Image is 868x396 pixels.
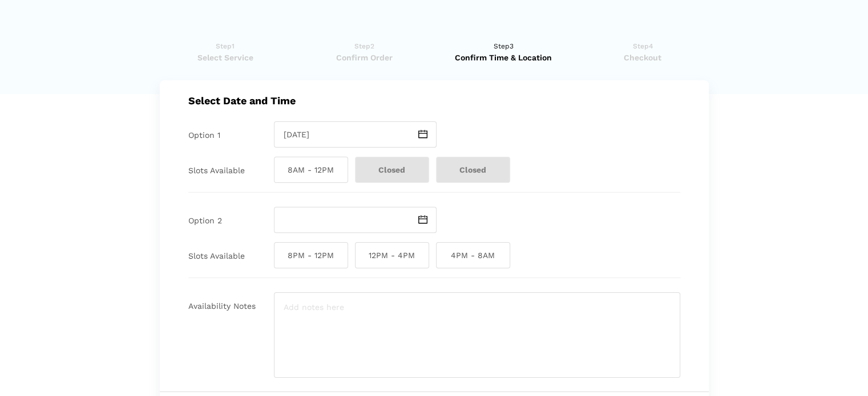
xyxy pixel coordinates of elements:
span: Confirm Order [298,52,430,63]
span: 12PM - 4PM [355,242,429,268]
label: Option 2 [188,216,222,226]
label: Availability Notes [188,301,256,311]
span: Closed [355,157,429,183]
span: 8PM - 12PM [274,242,348,268]
span: Confirm Time & Location [438,52,570,63]
a: Step3 [438,40,570,63]
a: Step2 [298,40,430,63]
span: Select Service [160,52,292,63]
span: 4PM - 8AM [436,242,510,268]
label: Slots Available [188,251,245,261]
a: Step1 [160,40,292,63]
h5: Select Date and Time [188,95,680,107]
label: Option 1 [188,130,220,140]
span: Closed [436,157,510,183]
span: Checkout [577,52,709,63]
label: Slots Available [188,166,245,175]
span: 8AM - 12PM [274,157,348,183]
a: Step4 [577,40,709,63]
